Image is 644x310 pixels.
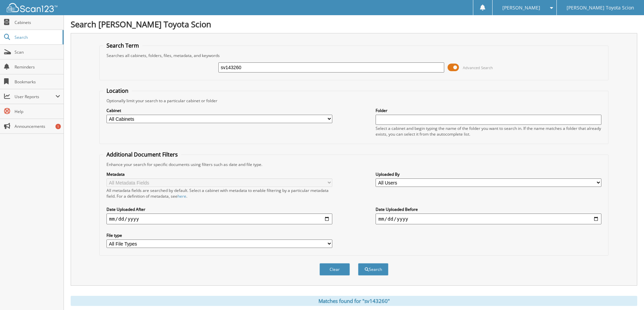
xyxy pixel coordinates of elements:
[15,94,55,100] span: User Reports
[177,193,186,199] a: here
[7,3,57,12] img: scan123-logo-white.svg
[106,171,332,177] label: Metadata
[103,42,142,49] legend: Search Term
[103,162,605,167] div: Enhance your search for specific documents using filters such as date and file type.
[319,263,350,276] button: Clear
[103,87,132,94] legend: Location
[15,49,60,55] span: Scan
[567,6,634,10] span: [PERSON_NAME] Toyota Scion
[106,188,332,199] div: All metadata fields are searched by default. Select a cabinet with metadata to enable filtering b...
[55,124,61,129] div: 1
[376,125,601,137] div: Select a cabinet and begin typing the name of the folder you want to search in. If the name match...
[376,108,601,113] label: Folder
[71,19,637,30] h1: Search [PERSON_NAME] Toyota Scion
[15,64,60,70] span: Reminders
[71,296,637,306] div: Matches found for "sv143260"
[502,6,540,10] span: [PERSON_NAME]
[106,232,332,238] label: File type
[376,171,601,177] label: Uploaded By
[15,109,60,114] span: Help
[103,53,605,58] div: Searches all cabinets, folders, files, metadata, and keywords
[463,65,493,70] span: Advanced Search
[106,214,332,224] input: start
[103,151,181,158] legend: Additional Document Filters
[358,263,388,276] button: Search
[106,108,332,113] label: Cabinet
[103,98,605,104] div: Optionally limit your search to a particular cabinet or folder
[15,123,60,129] span: Announcements
[15,34,59,40] span: Search
[106,206,332,212] label: Date Uploaded After
[376,206,601,212] label: Date Uploaded Before
[15,79,60,85] span: Bookmarks
[15,20,60,25] span: Cabinets
[376,214,601,224] input: end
